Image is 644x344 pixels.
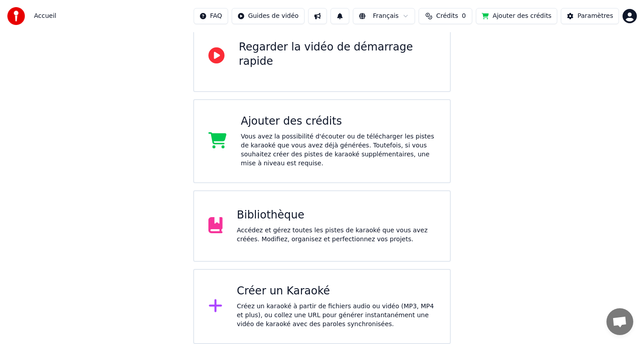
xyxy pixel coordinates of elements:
div: Regarder la vidéo de démarrage rapide [239,40,436,69]
button: FAQ [194,8,228,24]
span: Accueil [34,12,56,21]
div: Ajouter des crédits [241,114,436,129]
span: 0 [462,12,466,21]
div: Créer un Karaoké [237,284,436,298]
button: Crédits0 [419,8,472,24]
div: Paramètres [577,12,613,21]
nav: breadcrumb [34,12,56,21]
div: Créez un karaoké à partir de fichiers audio ou vidéo (MP3, MP4 et plus), ou collez une URL pour g... [237,302,436,329]
button: Paramètres [561,8,619,24]
img: youka [7,7,25,25]
button: Ajouter des crédits [476,8,557,24]
div: Bibliothèque [237,208,436,222]
span: Crédits [436,12,458,21]
div: Accédez et gérez toutes les pistes de karaoké que vous avez créées. Modifiez, organisez et perfec... [237,226,436,244]
div: Vous avez la possibilité d'écouter ou de télécharger les pistes de karaoké que vous avez déjà gén... [241,132,436,168]
button: Guides de vidéo [232,8,305,24]
div: Ouvrir le chat [606,308,633,335]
